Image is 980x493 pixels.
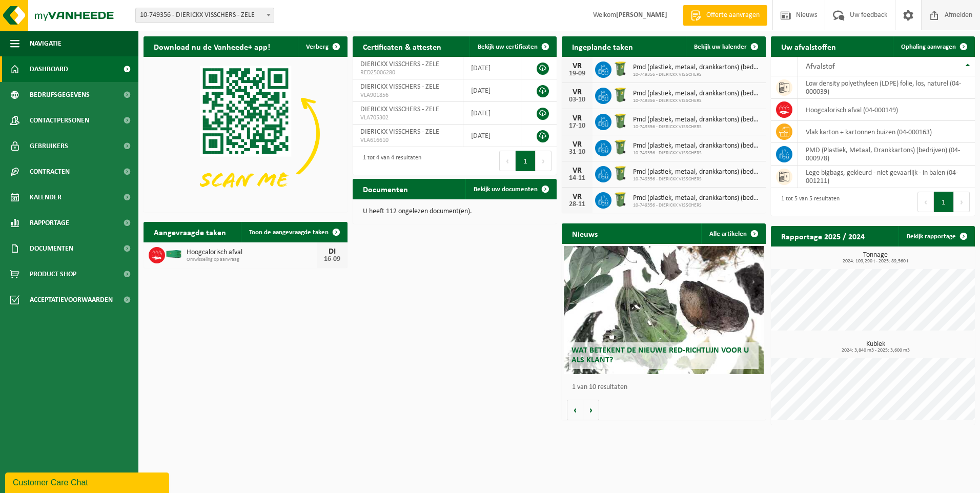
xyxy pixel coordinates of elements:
[567,167,587,175] div: VR
[463,125,521,147] td: [DATE]
[611,86,629,104] img: WB-0240-HPE-GN-50
[611,112,629,130] img: WB-0240-HPE-GN-50
[360,114,455,122] span: VLA705302
[360,106,439,113] span: DIERICKX VISSCHERS - ZELE
[465,179,556,199] a: Bekijk uw documenten
[478,44,538,50] span: Bekijk uw certificaten
[633,72,761,78] span: 10-749356 - DIERICKX VISSCHERS
[187,257,317,263] span: Omwisseling op aanvraag
[30,56,68,82] span: Dashboard
[571,346,749,364] span: Wat betekent de nieuwe RED-richtlijn voor u als klant?
[683,5,767,26] a: Offerte aanvragen
[694,44,747,50] span: Bekijk uw kalender
[30,133,68,159] span: Gebruikers
[499,151,516,171] button: Previous
[463,57,521,79] td: [DATE]
[562,223,608,243] h2: Nieuws
[701,223,765,244] a: Alle artikelen
[798,166,975,188] td: lege bigbags, gekleurd - niet gevaarlijk - in balen (04-001211)
[954,192,970,212] button: Next
[633,168,761,176] span: Pmd (plastiek, metaal, drankkartons) (bedrijven)
[136,8,274,23] span: 10-749356 - DIERICKX VISSCHERS - ZELE
[567,201,587,208] div: 28-11
[893,36,974,57] a: Ophaling aanvragen
[798,76,975,99] td: low density polyethyleen (LDPE) folie, los, naturel (04-000039)
[567,114,587,122] div: VR
[360,69,455,77] span: RED25006280
[567,88,587,96] div: VR
[241,222,346,242] a: Toon de aangevraagde taken
[771,36,846,56] h2: Uw afvalstoffen
[798,143,975,166] td: PMD (Plastiek, Metaal, Drankkartons) (bedrijven) (04-000978)
[611,191,629,208] img: WB-0240-HPE-GN-50
[771,226,875,246] h2: Rapportage 2025 / 2024
[899,226,974,246] a: Bekijk rapportage
[144,57,348,210] img: Download de VHEPlus App
[583,400,599,420] button: Volgende
[363,208,546,215] p: U heeft 112 ongelezen document(en).
[704,10,762,20] span: Offerte aanvragen
[298,36,346,57] button: Verberg
[633,194,761,202] span: Pmd (plastiek, metaal, drankkartons) (bedrijven)
[463,79,521,102] td: [DATE]
[798,99,975,121] td: hoogcalorisch afval (04-000149)
[776,191,840,213] div: 1 tot 5 van 5 resultaten
[567,96,587,104] div: 03-10
[360,60,439,68] span: DIERICKX VISSCHERS - ZELE
[360,83,439,91] span: DIERICKX VISSCHERS - ZELE
[798,121,975,143] td: vlak karton + kartonnen buizen (04-000163)
[633,116,761,124] span: Pmd (plastiek, metaal, drankkartons) (bedrijven)
[611,60,629,77] img: WB-0240-HPE-GN-50
[463,102,521,125] td: [DATE]
[30,82,90,108] span: Bedrijfsgegevens
[572,384,761,391] p: 1 van 10 resultaten
[934,192,954,212] button: 1
[30,159,70,184] span: Contracten
[474,186,538,193] span: Bekijk uw documenten
[353,36,452,56] h2: Certificaten & attesten
[536,151,552,171] button: Next
[567,175,587,182] div: 14-11
[567,193,587,201] div: VR
[776,259,975,264] span: 2024: 109,290 t - 2025: 89,560 t
[901,44,956,50] span: Ophaling aanvragen
[516,151,536,171] button: 1
[30,31,62,56] span: Navigatie
[806,63,835,71] span: Afvalstof
[567,122,587,130] div: 17-10
[353,179,418,199] h2: Documenten
[165,250,182,259] img: HK-XC-40-GN-00
[30,108,89,133] span: Contactpersonen
[686,36,765,57] a: Bekijk uw kalender
[30,184,62,210] span: Kalender
[564,246,764,374] a: Wat betekent de nieuwe RED-richtlijn voor u als klant?
[776,348,975,353] span: 2024: 3,840 m3 - 2025: 3,600 m3
[633,64,761,72] span: Pmd (plastiek, metaal, drankkartons) (bedrijven)
[322,248,342,256] div: DI
[633,142,761,150] span: Pmd (plastiek, metaal, drankkartons) (bedrijven)
[776,341,975,353] h3: Kubiek
[616,11,667,19] strong: [PERSON_NAME]
[30,261,76,287] span: Product Shop
[567,70,587,77] div: 19-09
[633,150,761,156] span: 10-749356 - DIERICKX VISSCHERS
[567,62,587,70] div: VR
[144,36,280,56] h2: Download nu de Vanheede+ app!
[135,8,274,23] span: 10-749356 - DIERICKX VISSCHERS - ZELE
[30,287,113,313] span: Acceptatievoorwaarden
[30,210,69,236] span: Rapportage
[633,124,761,130] span: 10-749356 - DIERICKX VISSCHERS
[917,192,934,212] button: Previous
[360,91,455,99] span: VLA901856
[358,150,421,172] div: 1 tot 4 van 4 resultaten
[611,165,629,182] img: WB-0240-HPE-GN-50
[776,252,975,264] h3: Tonnage
[633,176,761,182] span: 10-749356 - DIERICKX VISSCHERS
[567,140,587,149] div: VR
[633,98,761,104] span: 10-749356 - DIERICKX VISSCHERS
[187,249,317,257] span: Hoogcalorisch afval
[360,128,439,136] span: DIERICKX VISSCHERS - ZELE
[633,90,761,98] span: Pmd (plastiek, metaal, drankkartons) (bedrijven)
[562,36,643,56] h2: Ingeplande taken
